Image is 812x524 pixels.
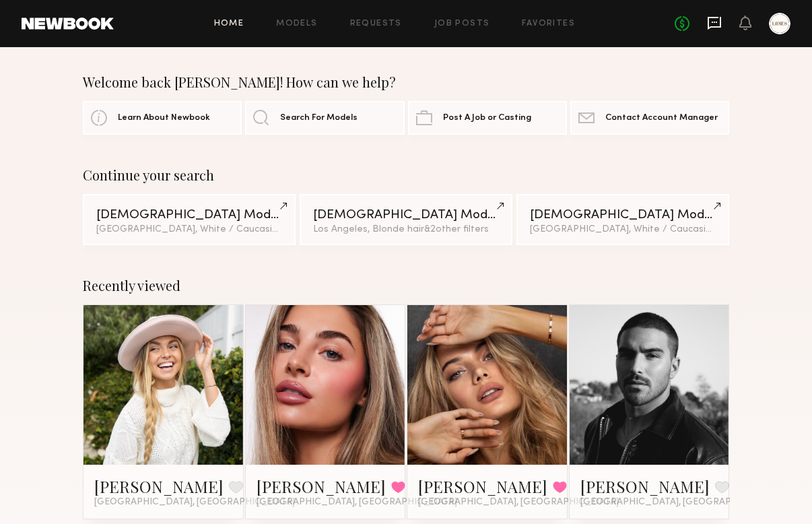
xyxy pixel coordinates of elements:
[516,194,729,245] a: [DEMOGRAPHIC_DATA] Models[GEOGRAPHIC_DATA], White / Caucasian
[522,20,575,28] a: Favorites
[83,167,729,183] div: Continue your search
[83,277,729,294] div: Recently viewed
[580,497,781,508] span: [GEOGRAPHIC_DATA], [GEOGRAPHIC_DATA]
[96,209,282,222] div: [DEMOGRAPHIC_DATA] Models
[408,101,567,135] a: Post A Job or Casting
[276,20,317,28] a: Models
[530,225,716,234] div: [GEOGRAPHIC_DATA], White / Caucasian
[300,194,512,245] a: [DEMOGRAPHIC_DATA] ModelsLos Angeles, Blonde hair&2other filters
[580,476,710,497] a: [PERSON_NAME]
[257,497,457,508] span: [GEOGRAPHIC_DATA], [GEOGRAPHIC_DATA]
[83,74,729,90] div: Welcome back [PERSON_NAME]! How can we help?
[434,20,490,28] a: Job Posts
[418,476,547,497] a: [PERSON_NAME]
[350,20,402,28] a: Requests
[313,209,499,222] div: [DEMOGRAPHIC_DATA] Models
[443,114,531,123] span: Post A Job or Casting
[418,497,619,508] span: [GEOGRAPHIC_DATA], [GEOGRAPHIC_DATA]
[94,497,295,508] span: [GEOGRAPHIC_DATA], [GEOGRAPHIC_DATA]
[605,114,718,123] span: Contact Account Manager
[424,225,489,234] span: & 2 other filter s
[530,209,716,222] div: [DEMOGRAPHIC_DATA] Models
[118,114,210,123] span: Learn About Newbook
[94,476,224,497] a: [PERSON_NAME]
[214,20,244,28] a: Home
[280,114,358,123] span: Search For Models
[83,194,296,245] a: [DEMOGRAPHIC_DATA] Models[GEOGRAPHIC_DATA], White / Caucasian
[96,225,282,234] div: [GEOGRAPHIC_DATA], White / Caucasian
[313,225,499,234] div: Los Angeles, Blonde hair
[83,101,242,135] a: Learn About Newbook
[570,101,729,135] a: Contact Account Manager
[245,101,404,135] a: Search For Models
[257,476,386,497] a: [PERSON_NAME]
